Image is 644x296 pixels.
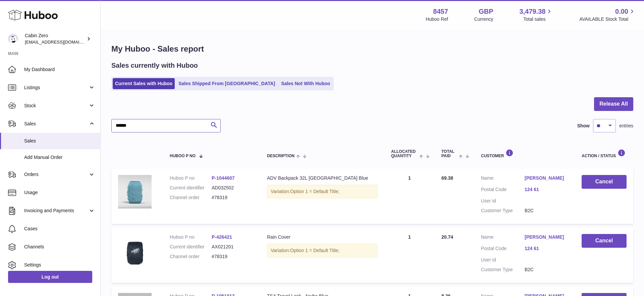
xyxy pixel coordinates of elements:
span: Description [267,154,294,158]
a: Sales Not With Huboo [279,78,332,89]
span: entries [619,123,633,129]
span: 3,479.38 [520,7,546,16]
h2: Sales currently with Huboo [111,61,198,70]
dt: Channel order [170,253,212,260]
dd: B2C [525,267,568,273]
div: ADV Backpack 32L [GEOGRAPHIC_DATA] Blue [267,175,378,181]
span: Channels [24,244,95,250]
dt: Current identifier [170,244,212,250]
a: P-426421 [212,234,232,240]
td: 1 [384,227,435,283]
img: huboo@cabinzero.com [8,34,18,44]
span: Cases [24,226,95,232]
span: Total sales [523,16,553,22]
div: Action / Status [582,149,627,158]
dt: Postal Code [481,186,525,194]
a: 124 61 [525,245,568,252]
strong: GBP [479,7,493,16]
div: Huboo Ref [426,16,448,22]
span: Invoicing and Payments [24,208,88,214]
img: cabinzero-rain-cover.jpg [118,234,152,268]
dt: Current identifier [170,185,212,191]
button: Cancel [582,175,627,189]
dt: Huboo P no [170,234,212,240]
a: [PERSON_NAME] [525,234,568,240]
div: Currency [474,16,493,22]
a: Current Sales with Huboo [113,78,175,89]
h1: My Huboo - Sales report [111,44,633,54]
a: 0.00 AVAILABLE Stock Total [579,7,636,22]
dt: Customer Type [481,208,525,214]
span: Huboo P no [170,154,196,158]
span: My Dashboard [24,66,95,73]
span: Settings [24,262,95,268]
dt: Customer Type [481,267,525,273]
dt: Name [481,175,525,183]
div: Customer [481,149,568,158]
button: Release All [594,97,633,111]
dt: Huboo P no [170,175,212,181]
dt: User Id [481,257,525,263]
span: ALLOCATED Quantity [391,150,418,158]
span: Sales [24,138,95,144]
div: Cabin Zero [25,33,85,45]
span: Option 1 = Default Title; [290,248,339,253]
span: Listings [24,84,88,91]
div: Variation: [267,244,378,257]
span: Sales [24,121,88,127]
strong: 8457 [433,7,448,16]
button: Cancel [582,234,627,248]
dt: Channel order [170,194,212,201]
span: Option 1 = Default Title; [290,189,339,194]
img: 84571750156549.jpg [118,175,152,209]
a: Log out [8,271,92,283]
dt: Postal Code [481,245,525,253]
div: Rain Cover [267,234,378,240]
a: 3,479.38 Total sales [520,7,553,22]
td: 1 [384,168,435,224]
dd: #78319 [212,253,254,260]
dt: User Id [481,198,525,204]
span: AVAILABLE Stock Total [579,16,636,22]
dd: AX021201 [212,244,254,250]
dt: Name [481,234,525,242]
label: Show [577,123,590,129]
dd: B2C [525,208,568,214]
dd: AD032502 [212,185,254,191]
span: 20.74 [441,234,453,240]
a: [PERSON_NAME] [525,175,568,181]
a: 124 61 [525,186,568,193]
span: [EMAIL_ADDRESS][DOMAIN_NAME] [25,39,99,45]
div: Variation: [267,185,378,198]
span: Stock [24,103,88,109]
span: 0.00 [615,7,628,16]
span: Total paid [441,150,457,158]
span: Usage [24,189,95,196]
span: 69.38 [441,175,453,181]
span: Add Manual Order [24,154,95,161]
a: P-1044607 [212,175,235,181]
a: Sales Shipped From [GEOGRAPHIC_DATA] [176,78,277,89]
span: Orders [24,171,88,178]
dd: #78319 [212,194,254,201]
